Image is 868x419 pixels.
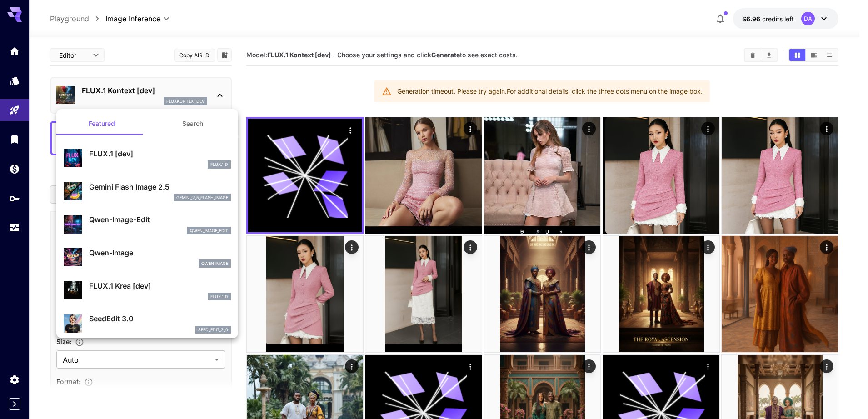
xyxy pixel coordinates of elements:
p: gemini_2_5_flash_image [176,195,228,201]
p: FLUX.1 Krea [dev] [89,280,231,291]
div: Qwen-ImageQwen Image [64,244,231,271]
p: Qwen-Image [89,247,231,258]
div: FLUX.1 Krea [dev]FLUX.1 D [64,277,231,304]
p: qwen_image_edit [190,228,228,234]
div: FLUX.1 [dev]FLUX.1 D [64,145,231,172]
button: Search [147,113,238,135]
p: Qwen-Image-Edit [89,214,231,225]
p: FLUX.1 D [210,161,228,168]
p: Qwen Image [201,260,228,267]
button: Featured [56,113,147,135]
div: Qwen-Image-Editqwen_image_edit [64,210,231,238]
p: Gemini Flash Image 2.5 [89,181,231,192]
div: SeedEdit 3.0seed_edit_3_0 [64,309,231,337]
p: seed_edit_3_0 [198,327,228,333]
p: SeedEdit 3.0 [89,313,231,324]
p: FLUX.1 D [210,294,228,300]
p: FLUX.1 [dev] [89,148,231,159]
div: Gemini Flash Image 2.5gemini_2_5_flash_image [64,178,231,205]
